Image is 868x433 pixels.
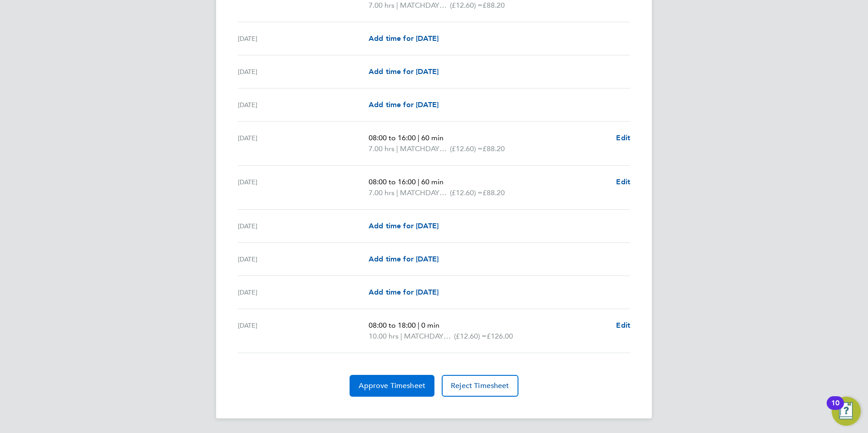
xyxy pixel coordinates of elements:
span: 08:00 to 16:00 [369,133,416,142]
span: Add time for [DATE] [369,221,439,230]
span: Edit [616,321,630,330]
a: Edit [616,133,630,143]
span: Add time for [DATE] [369,288,439,296]
span: (£12.60) = [450,144,483,153]
span: 7.00 hrs [369,1,395,10]
div: [DATE] [238,320,369,342]
button: Reject Timesheet [442,375,518,397]
a: Edit [616,320,630,331]
span: 7.00 hrs [369,144,395,153]
a: Add time for [DATE] [369,66,439,77]
div: [DATE] [238,99,369,110]
div: [DATE] [238,33,369,44]
span: £126.00 [487,332,513,340]
div: [DATE] [238,177,369,198]
span: Add time for [DATE] [369,67,439,76]
a: Add time for [DATE] [369,287,439,298]
button: Approve Timesheet [350,375,434,397]
span: 0 min [421,321,439,330]
span: 7.00 hrs [369,188,395,197]
span: (£12.60) = [454,332,487,340]
span: MATCHDAY_CLEANERS_HOURS [400,187,450,198]
span: 10.00 hrs [369,332,399,340]
span: MATCHDAY_CLEANERS_HOURS [400,143,450,154]
span: | [396,144,398,153]
span: 08:00 to 18:00 [369,321,416,330]
div: [DATE] [238,287,369,298]
div: [DATE] [238,254,369,265]
a: Add time for [DATE] [369,33,439,44]
span: Add time for [DATE] [369,100,439,109]
span: | [418,133,419,142]
a: Add time for [DATE] [369,99,439,110]
span: Edit [616,177,630,186]
a: Add time for [DATE] [369,221,439,231]
a: Add time for [DATE] [369,254,439,265]
span: £88.20 [483,144,505,153]
span: | [396,188,398,197]
div: [DATE] [238,133,369,154]
span: Approve Timesheet [359,381,425,390]
button: Open Resource Center, 10 new notifications [832,397,861,426]
span: £88.20 [483,188,505,197]
span: 08:00 to 16:00 [369,177,416,186]
div: [DATE] [238,66,369,77]
span: | [400,332,402,340]
span: (£12.60) = [450,1,483,10]
span: MATCHDAY_CLEANERS_HOURS [404,331,454,342]
a: Edit [616,177,630,187]
span: | [396,1,398,10]
span: Edit [616,133,630,142]
span: (£12.60) = [450,188,483,197]
span: £88.20 [483,1,505,10]
div: 10 [831,403,839,415]
div: [DATE] [238,221,369,231]
span: | [418,321,419,330]
span: Add time for [DATE] [369,34,439,43]
span: | [418,177,419,186]
span: Reject Timesheet [451,381,509,390]
span: Add time for [DATE] [369,255,439,263]
span: 60 min [421,177,444,186]
span: 60 min [421,133,444,142]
